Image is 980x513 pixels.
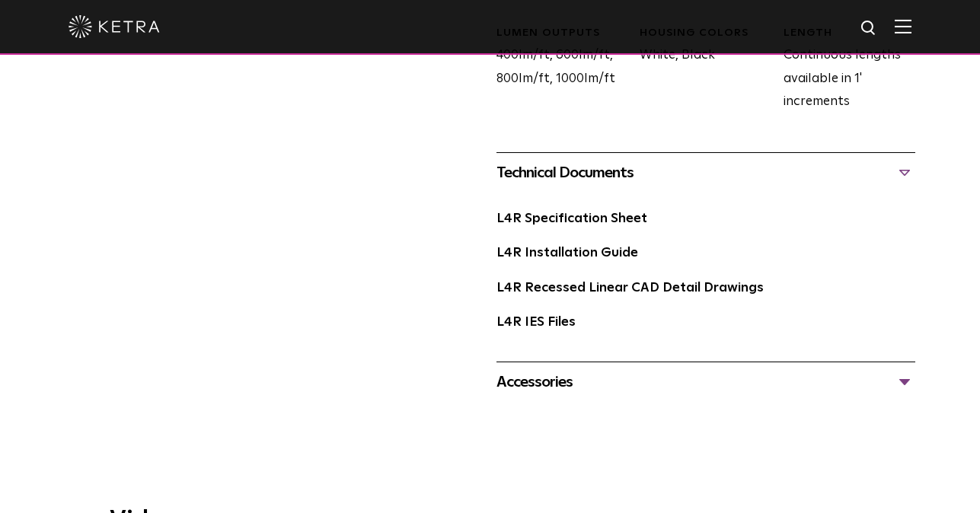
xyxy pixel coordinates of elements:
img: Hamburger%20Nav.svg [895,19,911,33]
a: L4R Specification Sheet [496,212,647,225]
a: L4R IES Files [496,316,576,329]
div: Continuous lengths available in 1' increments [772,26,916,114]
div: White, Black [628,26,772,114]
div: 400lm/ft, 600lm/ft, 800lm/ft, 1000lm/ft [485,26,629,114]
div: Accessories [496,370,916,394]
div: Technical Documents [496,161,916,185]
img: ketra-logo-2019-white [69,15,160,38]
img: search icon [860,19,879,38]
a: L4R Installation Guide [496,247,638,260]
a: L4R Recessed Linear CAD Detail Drawings [496,282,764,295]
